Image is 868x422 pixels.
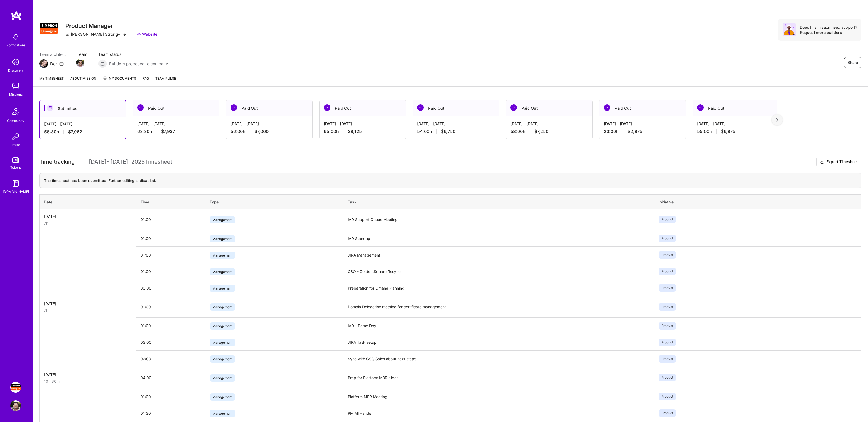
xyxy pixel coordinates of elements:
[205,194,343,209] th: Type
[39,158,75,165] span: Time tracking
[44,220,132,226] div: 7h
[143,76,149,86] a: FAQ
[254,129,269,134] span: $7,000
[659,251,676,259] span: Product
[44,301,132,306] div: [DATE]
[44,378,132,384] div: 10h 30m
[659,339,676,346] span: Product
[210,252,235,259] span: Management
[155,76,176,86] a: Team Pulse
[103,76,136,86] a: My Documents
[604,104,610,111] img: Paid Out
[9,400,23,411] a: User Avatar
[231,129,308,134] div: 56:00 h
[137,104,144,111] img: Paid Out
[68,129,82,135] span: $7,062
[659,374,676,381] span: Product
[599,100,686,116] div: Paid Out
[65,22,158,29] h3: Product Manager
[155,76,176,80] span: Team Pulse
[9,105,22,118] img: Community
[659,268,676,275] span: Product
[77,51,87,57] span: Team
[137,129,215,134] div: 63:30 h
[343,334,654,350] td: JIRA Task setup
[133,100,219,116] div: Paid Out
[226,100,312,116] div: Paid Out
[343,263,654,280] td: CSQ - ContentSquare Resync
[136,367,205,388] td: 04:00
[137,31,158,37] a: Website
[348,129,362,134] span: $8,125
[136,296,205,318] td: 01:00
[697,129,775,134] div: 55:00 h
[697,104,704,111] img: Paid Out
[343,317,654,334] td: IAD - Demo Day
[9,92,23,97] div: Missions
[44,307,132,313] div: 7h
[103,76,136,82] span: My Documents
[40,194,136,209] th: Date
[10,31,21,42] img: bell
[210,303,235,311] span: Management
[417,129,495,134] div: 54:00 h
[231,121,308,126] div: [DATE] - [DATE]
[343,209,654,230] td: IAD Support Queue Meeting
[343,247,654,263] td: JIRA Management
[10,382,21,393] img: Simpson Strong-Tie: Product Manager
[10,81,21,92] img: teamwork
[628,129,642,134] span: $2,875
[136,194,205,209] th: Time
[210,268,235,275] span: Management
[844,57,861,68] button: Share
[65,32,70,37] i: icon CompanyGray
[604,129,681,134] div: 23:00 h
[136,263,205,280] td: 01:00
[413,100,499,116] div: Paid Out
[343,280,654,296] td: Preparation for Omaha Planning
[210,235,235,242] span: Management
[659,235,676,242] span: Product
[210,339,235,346] span: Management
[40,100,126,117] div: Submitted
[800,30,857,35] div: Request more builders
[510,121,588,126] div: [DATE] - [DATE]
[343,194,654,209] th: Task
[59,61,64,66] i: icon Mail
[98,51,168,57] span: Team status
[659,303,676,311] span: Product
[343,296,654,318] td: Domain Delegation meeting for certificate management
[70,76,96,86] a: About Mission
[210,285,235,292] span: Management
[324,121,401,126] div: [DATE] - [DATE]
[77,58,84,67] a: Team Member Avatar
[510,129,588,134] div: 58:00 h
[659,216,676,223] span: Product
[210,355,235,363] span: Management
[231,104,237,111] img: Paid Out
[820,159,824,165] i: icon Download
[783,23,796,36] img: Avatar
[76,59,84,67] img: Team Member Avatar
[161,129,175,134] span: $7,937
[441,129,455,134] span: $6,750
[136,247,205,263] td: 01:00
[604,121,681,126] div: [DATE] - [DATE]
[39,76,64,86] a: My timesheet
[12,142,20,148] div: Invite
[39,51,66,57] span: Team architect
[534,129,548,134] span: $7,250
[10,57,21,67] img: discovery
[343,388,654,405] td: Platform MBR Meeting
[659,393,676,400] span: Product
[12,157,19,163] img: tokens
[44,372,132,377] div: [DATE]
[510,104,517,111] img: Paid Out
[137,121,215,126] div: [DATE] - [DATE]
[210,322,235,330] span: Management
[210,410,235,417] span: Management
[506,100,592,116] div: Paid Out
[659,409,676,417] span: Product
[136,388,205,405] td: 01:00
[10,178,21,189] img: guide book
